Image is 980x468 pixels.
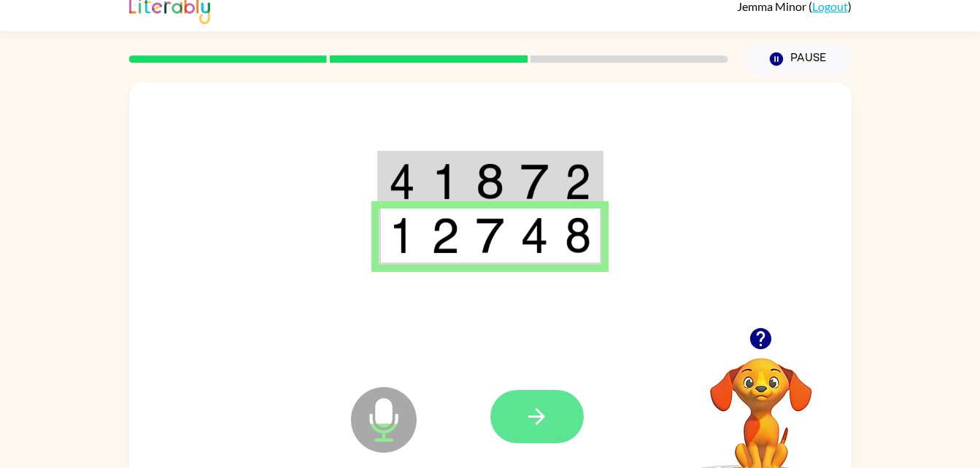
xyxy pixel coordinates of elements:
[389,163,415,200] img: 4
[746,42,852,76] button: Pause
[565,163,591,200] img: 2
[431,217,459,254] img: 2
[476,163,503,200] img: 8
[520,217,548,254] img: 4
[389,217,415,254] img: 1
[565,217,591,254] img: 8
[431,163,459,200] img: 1
[476,217,503,254] img: 7
[520,163,548,200] img: 7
